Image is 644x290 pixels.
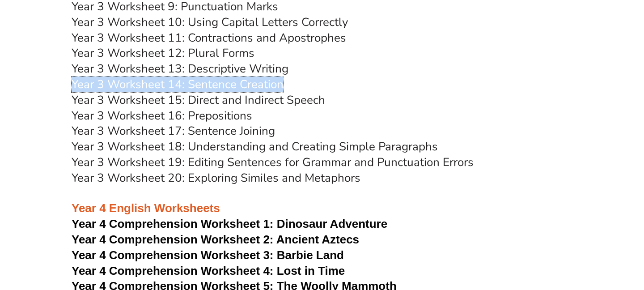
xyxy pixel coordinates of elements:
a: Year 3 Worksheet 13: Descriptive Writing [72,61,288,77]
a: Year 4 Comprehension Worksheet 3: Barbie Land [72,248,344,262]
h3: Year 4 English Worksheets [72,186,572,217]
a: Year 3 Worksheet 11: Contractions and Apostrophes [72,30,346,46]
a: Year 4 Comprehension Worksheet 4: Lost in Time [72,264,345,277]
a: Year 3 Worksheet 20: Exploring Similes and Metaphors [72,170,360,186]
span: Dinosaur Adventure [277,217,387,230]
a: Year 3 Worksheet 15: Direct and Indirect Speech [72,92,325,108]
a: Year 3 Worksheet 14: Sentence Creation [72,77,284,92]
a: Year 3 Worksheet 17: Sentence Joining [72,123,275,139]
a: Year 3 Worksheet 18: Understanding and Creating Simple Paragraphs [72,139,438,154]
a: Year 3 Worksheet 16: Prepositions [72,108,252,124]
a: Year 3 Worksheet 19: Editing Sentences for Grammar and Punctuation Errors [72,154,474,170]
a: Year 4 Comprehension Worksheet 1: Dinosaur Adventure [72,217,387,230]
span: Year 4 Comprehension Worksheet 1: [72,217,274,230]
a: Year 3 Worksheet 10: Using Capital Letters Correctly [72,14,348,30]
a: Year 4 Comprehension Worksheet 2: Ancient Aztecs [72,233,359,246]
iframe: Chat Widget [491,189,644,290]
a: Year 3 Worksheet 12: Plural Forms [72,45,254,61]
